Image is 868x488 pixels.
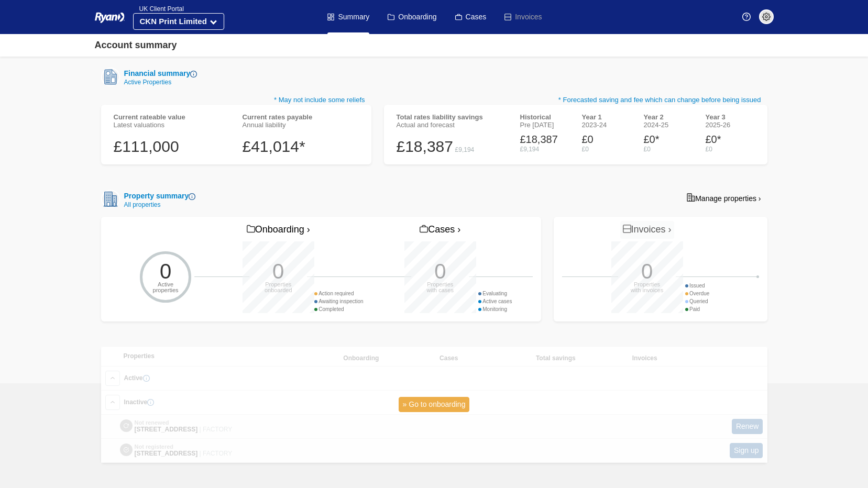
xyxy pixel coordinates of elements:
div: Year 3 [706,113,755,121]
div: Actual and forecast [397,121,508,129]
div: Annual liability [243,121,359,129]
strong: CKN Print Limited [140,17,207,26]
div: £18,387 [397,137,453,156]
div: Monitoring [478,305,512,313]
div: Account summary [95,38,177,52]
div: £0 [706,146,755,153]
div: £111,000 [114,137,230,156]
div: Overdue [685,290,710,297]
div: Historical [520,113,569,121]
div: £18,387 [520,133,569,146]
div: £41,014* [243,137,359,156]
div: 2025-26 [706,121,755,129]
div: Pre [DATE] [520,121,569,129]
div: Awaiting inspection [314,297,364,305]
a: Cases › [417,221,463,239]
p: * Forecasted saving and fee which can change before being issued [384,95,767,105]
div: Issued [685,282,710,290]
div: 2024-25 [644,121,693,129]
div: Action required [314,290,364,297]
a: Manage properties › [680,190,767,206]
div: All properties [120,202,196,208]
div: Completed [314,305,364,313]
div: Current rateable value [114,113,230,121]
div: £0 [644,146,693,153]
div: Total rates liability savings [397,113,508,121]
a: Onboarding › [244,221,313,239]
div: Evaluating [478,290,512,297]
div: Active cases [478,297,512,305]
div: Latest valuations [114,121,230,129]
img: Help [742,13,751,21]
button: CKN Print Limited [133,13,224,30]
div: £0 [582,146,631,153]
div: Financial summary [120,68,197,79]
a: » Go to onboarding [399,397,470,412]
div: Current rates payable [243,113,359,121]
div: Property summary [120,191,196,202]
div: 2023-24 [582,121,631,129]
span: UK Client Portal [133,5,184,13]
p: * May not include some reliefs [101,95,371,105]
div: Year 2 [644,113,693,121]
div: £9,194 [455,146,475,153]
div: Active Properties [120,79,197,85]
div: Queried [685,297,710,305]
div: £9,194 [520,146,569,153]
div: Paid [685,305,710,313]
div: £0 [582,133,631,146]
div: Year 1 [582,113,631,121]
img: settings [762,13,771,21]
